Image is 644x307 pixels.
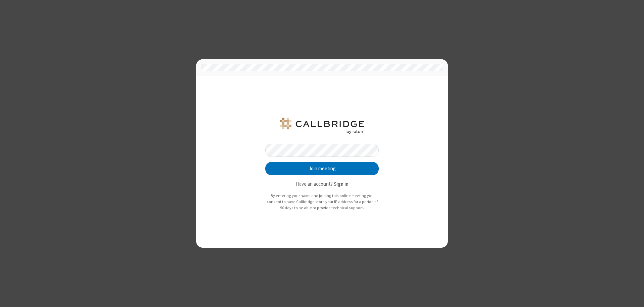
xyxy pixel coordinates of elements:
img: QA Selenium DO NOT DELETE OR CHANGE [278,118,366,134]
strong: Sign in [334,181,348,187]
button: Join meeting [265,162,379,175]
p: By entering your name and joining this online meeting you consent to have Callbridge store your I... [265,193,379,210]
button: Sign in [334,180,348,188]
p: Have an account? [265,180,379,188]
